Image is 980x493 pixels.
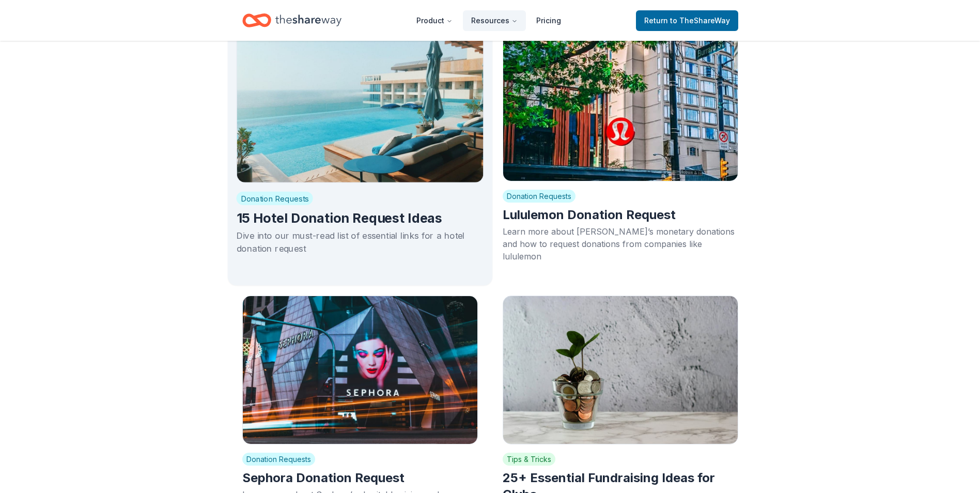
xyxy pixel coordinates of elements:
[528,10,569,31] a: Pricing
[236,192,313,205] span: Donation Requests
[242,8,341,33] a: Home
[503,33,738,181] img: Cover photo for blog post
[242,296,478,444] img: Cover photo for blog post
[242,470,478,486] h2: Sephora Donation Request
[463,10,526,31] button: Resources
[503,453,555,466] span: Tips & Tricks
[236,229,484,255] div: Dive into our must-read list of essential links for a hotel donation request
[227,18,492,286] a: Cover photo for blog postDonation Requests15 Hotel Donation Request IdeasDive into our must-read ...
[503,190,575,203] span: Donation Requests
[236,209,484,227] h2: 15 Hotel Donation Request Ideas
[408,10,461,31] button: Product
[644,14,730,27] span: Return
[236,26,484,182] img: Cover photo for blog post
[503,225,738,263] div: Learn more about [PERSON_NAME]’s monetary donations and how to request donations from companies l...
[636,10,738,31] a: Returnto TheShareWay
[670,16,730,25] span: to TheShareWay
[408,8,569,33] nav: Main
[242,453,315,466] span: Donation Requests
[503,296,738,444] img: Cover photo for blog post
[494,24,746,279] a: Cover photo for blog postDonation RequestsLululemon Donation RequestLearn more about [PERSON_NAME...
[503,207,738,223] h2: Lululemon Donation Request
